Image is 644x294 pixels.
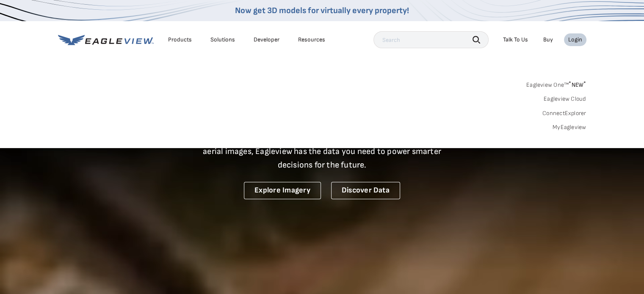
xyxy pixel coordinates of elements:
a: MyEagleview [553,124,586,131]
span: NEW [569,81,586,88]
a: Buy [543,36,553,44]
input: Search [373,31,489,48]
a: Developer [254,36,279,44]
a: Eagleview One™*NEW* [526,79,586,88]
div: Talk To Us [503,36,528,44]
a: Discover Data [331,182,400,199]
div: Resources [298,36,325,44]
a: Explore Imagery [244,182,321,199]
a: Eagleview Cloud [544,95,586,103]
div: Solutions [210,36,235,44]
div: Login [568,36,582,44]
a: ConnectExplorer [542,110,586,117]
div: Products [168,36,192,44]
a: Now get 3D models for virtually every property! [235,5,409,16]
p: A new era starts here. Built on more than 3.5 billion high-resolution aerial images, Eagleview ha... [193,131,452,172]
